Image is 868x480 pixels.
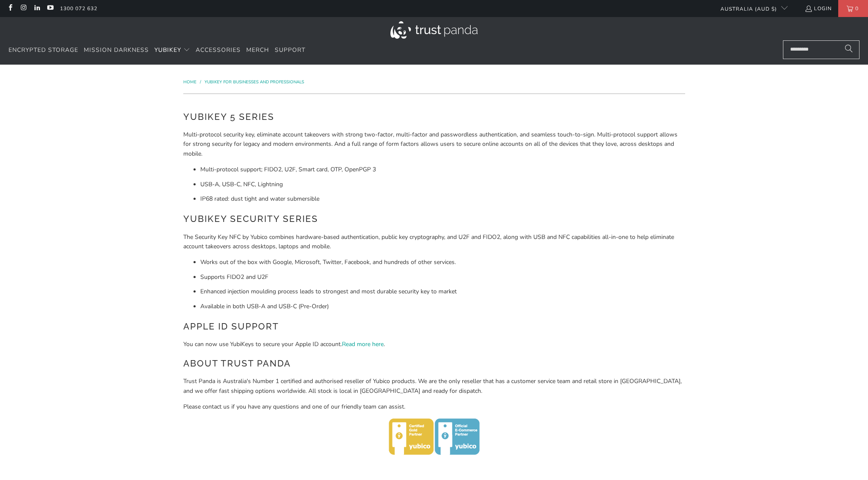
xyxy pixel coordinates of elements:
a: Encrypted Storage [9,40,78,60]
span: Encrypted Storage [9,46,78,54]
li: Works out of the box with Google, Microsoft, Twitter, Facebook, and hundreds of other services. [200,258,685,267]
a: Read more here [342,340,384,348]
a: Home [183,79,198,85]
a: Trust Panda Australia on Facebook [6,5,14,12]
a: 1300 072 632 [60,4,97,13]
h2: Apple ID Support [183,320,685,333]
span: YubiKey [154,46,181,54]
a: YubiKey for Businesses and Professionals [205,79,304,85]
button: Search [838,40,859,59]
span: Mission Darkness [84,46,149,54]
a: Login [805,4,832,13]
li: USB-A, USB-C, NFC, Lightning [200,180,685,189]
a: Trust Panda Australia on YouTube [46,5,54,12]
a: Accessories [196,40,241,60]
p: Please contact us if you have any questions and one of our friendly team can assist. [183,402,685,412]
span: / [200,79,201,85]
li: Multi-protocol support; FIDO2, U2F, Smart card, OTP, OpenPGP 3 [200,165,685,174]
li: Supports FIDO2 and U2F [200,273,685,282]
input: Search... [783,40,859,59]
span: Accessories [196,46,241,54]
a: Support [275,40,305,60]
li: IP68 rated: dust tight and water submersible [200,194,685,204]
a: Trust Panda Australia on LinkedIn [33,5,40,12]
a: Mission Darkness [84,40,149,60]
li: Available in both USB-A and USB-C (Pre-Order) [200,302,685,311]
summary: YubiKey [154,40,190,60]
p: Multi-protocol security key, eliminate account takeovers with strong two-factor, multi-factor and... [183,130,685,159]
p: Trust Panda is Australia's Number 1 certified and authorised reseller of Yubico products. We are ... [183,377,685,396]
span: Home [183,79,196,85]
span: Support [275,46,305,54]
nav: Translation missing: en.navigation.header.main_nav [9,40,305,60]
p: You can now use YubiKeys to secure your Apple ID account. . [183,340,685,349]
img: Trust Panda Australia [390,21,478,39]
a: Trust Panda Australia on Instagram [20,5,27,12]
h2: About Trust Panda [183,357,685,370]
li: Enhanced injection moulding process leads to strongest and most durable security key to market [200,287,685,296]
h2: YubiKey 5 Series [183,110,685,124]
a: Merch [246,40,269,60]
h2: YubiKey Security Series [183,212,685,226]
span: Merch [246,46,269,54]
p: The Security Key NFC by Yubico combines hardware-based authentication, public key cryptography, a... [183,233,685,252]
